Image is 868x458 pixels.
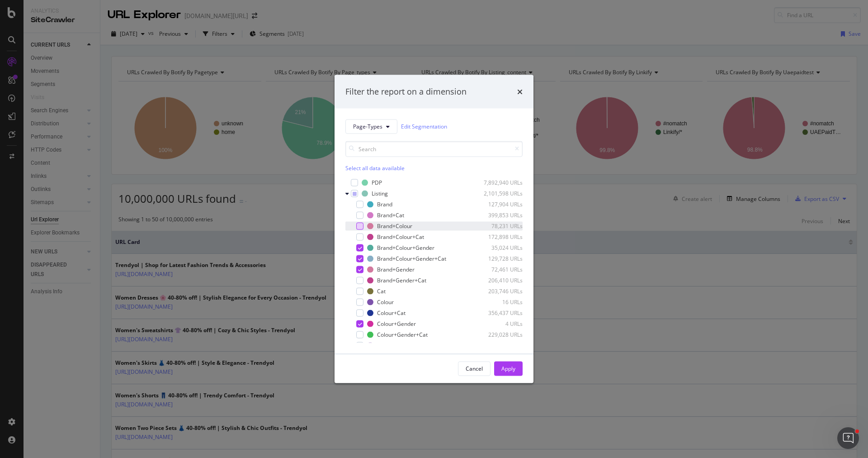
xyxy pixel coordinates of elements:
div: Listing [372,190,388,197]
div: 600 URLs [478,342,523,349]
div: 203,746 URLs [478,287,523,295]
button: Cancel [458,361,491,376]
div: Brand+Colour [377,222,412,230]
div: PDP [372,179,382,186]
div: Brand+Colour+Gender [377,244,434,252]
div: Gender [377,342,396,349]
div: 206,410 URLs [478,277,523,284]
div: 127,904 URLs [478,200,523,208]
div: Brand [377,200,392,208]
div: Brand+Gender+Cat [377,277,426,284]
div: 78,231 URLs [478,222,523,230]
div: Colour+Cat [377,309,406,317]
div: 35,024 URLs [478,244,523,252]
div: modal [335,75,533,383]
div: 7,892,940 URLs [478,179,523,186]
div: 2,101,598 URLs [478,190,523,197]
div: Brand+Cat [377,211,404,219]
button: Apply [494,361,523,376]
div: Select all data available [345,164,523,172]
div: Filter the report on a dimension [345,86,467,98]
div: 229,028 URLs [478,331,523,339]
div: Brand+Gender [377,266,415,273]
div: Cancel [466,365,483,372]
div: Cat [377,287,386,295]
div: Colour+Gender [377,320,416,328]
div: 72,461 URLs [478,266,523,273]
div: Colour+Gender+Cat [377,331,428,339]
div: 129,728 URLs [478,255,523,262]
div: 399,853 URLs [478,211,523,219]
div: times [517,86,523,98]
div: Brand+Colour+Gender+Cat [377,255,446,262]
input: Search [345,141,523,157]
a: Edit Segmentation [401,122,447,131]
span: Page-Types [353,123,382,130]
div: Colour [377,298,394,306]
div: 356,437 URLs [478,309,523,317]
div: Apply [501,365,515,372]
div: 16 URLs [478,298,523,306]
iframe: Intercom live chat [837,427,859,449]
div: Brand+Colour+Cat [377,233,424,241]
div: 4 URLs [478,320,523,328]
div: 172,898 URLs [478,233,523,241]
button: Page-Types [345,119,397,134]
